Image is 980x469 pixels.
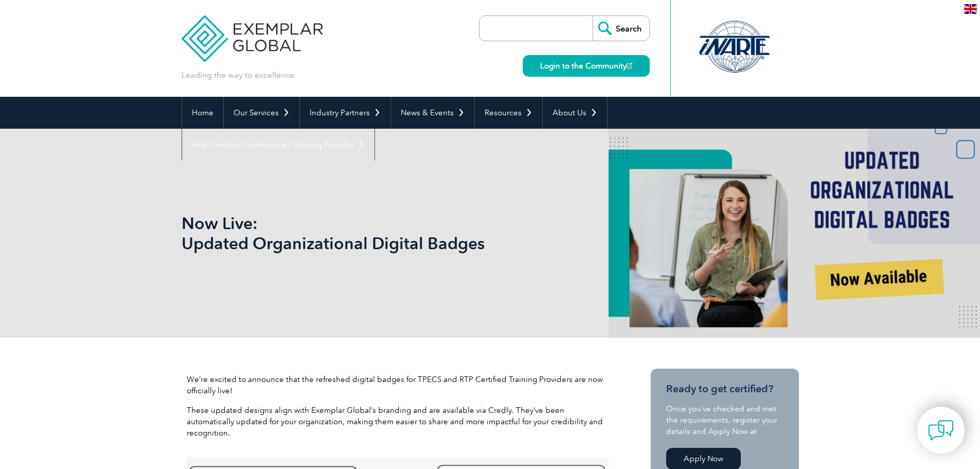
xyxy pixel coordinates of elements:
[964,4,977,14] img: en
[182,97,223,129] a: Home
[543,97,607,129] a: About Us
[593,16,649,41] input: Search
[391,97,474,129] a: News & Events
[666,383,783,395] h3: Ready to get certified?
[187,374,609,396] p: We’re excited to announce that the refreshed digital badges for TPECS and RTP Certified Training ...
[928,418,954,443] img: contact-chat.png
[475,97,542,129] a: Resources
[224,97,299,129] a: Our Services
[627,63,632,68] img: open_square.png
[182,129,375,161] a: Find Certified Professional / Training Provider
[187,405,609,439] p: These updated designs align with Exemplar Global’s branding and are available via Credly. They’ve...
[523,55,650,77] a: Login to the Community
[182,213,577,253] h1: Now Live: Updated Organizational Digital Badges
[666,403,783,437] p: Once you’ve checked and met the requirements, register your details and Apply Now at
[182,70,294,81] p: Leading the way to excellence
[300,97,390,129] a: Industry Partners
